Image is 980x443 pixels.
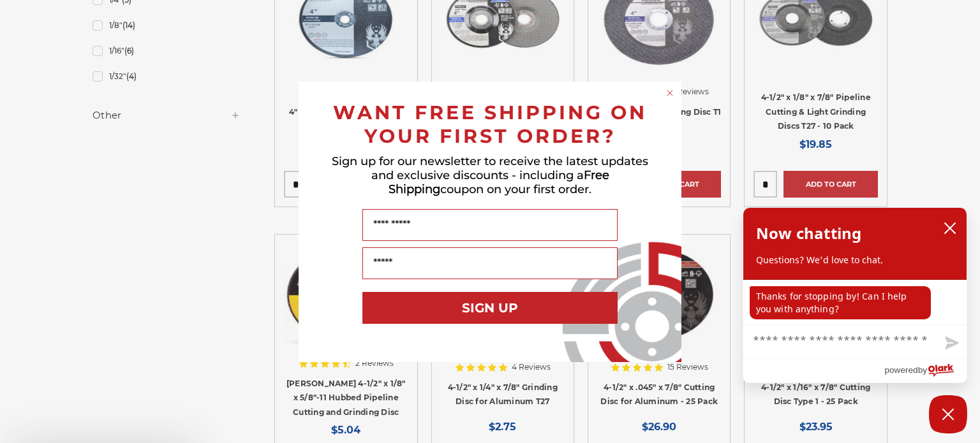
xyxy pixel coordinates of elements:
span: powered [884,362,917,378]
span: WANT FREE SHIPPING ON YOUR FIRST ORDER? [333,101,647,148]
button: close chatbox [940,219,960,238]
button: Send message [935,329,967,358]
span: Free Shipping [389,168,609,196]
button: Close dialog [664,87,676,99]
button: SIGN UP [362,292,618,324]
p: Thanks for stopping by! Can I help you with anything? [750,286,931,319]
h2: Now chatting [756,221,861,246]
button: Close Chatbox [929,395,967,433]
div: olark chatbox [743,207,967,383]
span: Sign up for our newsletter to receive the latest updates and exclusive discounts - including a co... [332,154,648,196]
a: Powered by Olark [884,359,967,382]
p: Questions? We'd love to chat. [756,254,954,266]
span: by [918,362,927,378]
div: chat [743,280,967,324]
